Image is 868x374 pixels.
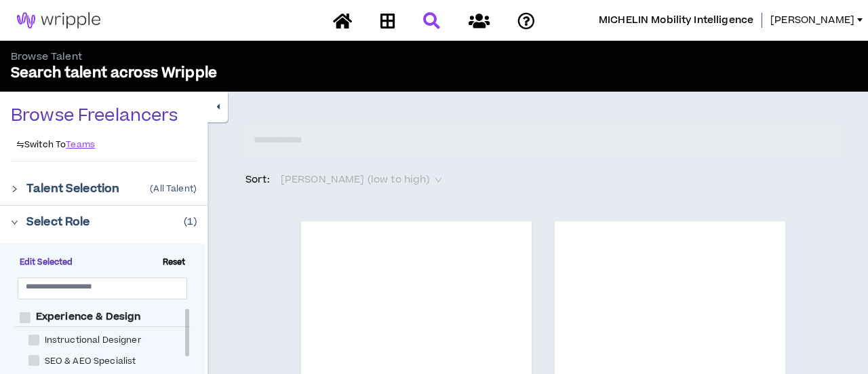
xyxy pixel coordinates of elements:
span: Instructional Designer [39,334,147,347]
span: SEO & AEO Specialist [39,355,142,368]
span: Experience & Design [31,310,146,324]
span: [PERSON_NAME] [770,13,854,28]
p: Switch To [16,139,66,150]
span: Bill Rate (low to high) [281,170,442,190]
p: Browse Talent [11,50,434,64]
p: Browse Freelancers [11,105,178,127]
span: MICHELIN Mobility Intelligence [599,13,753,28]
p: Select Role [26,214,90,230]
span: Reset [157,257,191,269]
span: swap [16,141,24,149]
p: Sort: [245,172,270,187]
a: Teams [66,139,95,150]
p: ( 1 ) [184,214,197,229]
span: right [11,219,18,226]
p: Talent Selection [26,181,119,197]
p: ( All Talent ) [150,183,197,194]
span: Edit Selected [14,257,79,269]
span: right [11,185,18,193]
p: Search talent across Wripple [11,64,434,83]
